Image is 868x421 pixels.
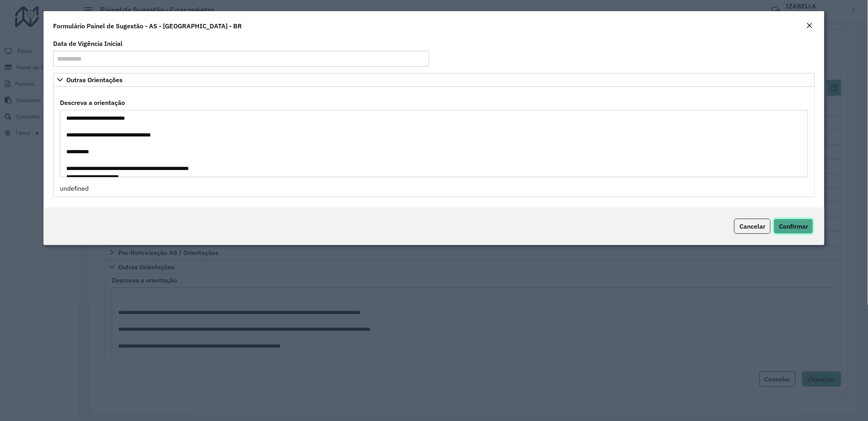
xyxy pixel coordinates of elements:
[804,21,815,31] button: Close
[806,22,813,29] em: Fechar
[60,184,89,192] span: undefined
[774,219,813,234] button: Confirmar
[53,39,123,48] label: Data de Vigência Inicial
[739,222,765,230] span: Cancelar
[60,98,125,107] label: Descreva a orientação
[53,87,815,197] div: Outras Orientações
[734,219,771,234] button: Cancelar
[779,222,808,230] span: Confirmar
[66,77,123,83] span: Outras Orientações
[53,73,815,87] a: Outras Orientações
[53,21,242,31] h4: Formulário Painel de Sugestão - AS - [GEOGRAPHIC_DATA] - BR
